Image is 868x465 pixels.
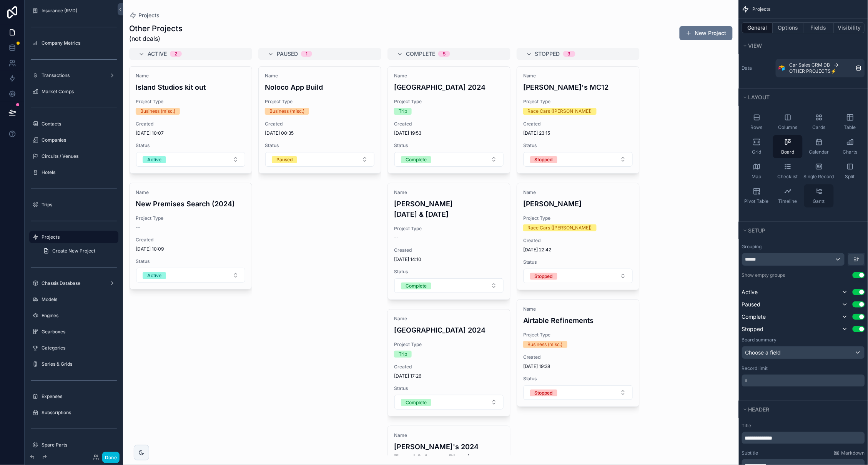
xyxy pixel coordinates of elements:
[387,66,510,174] a: Name[GEOGRAPHIC_DATA] 2024Project TypeTripCreated[DATE] 19:53StatusSelect Button
[535,156,553,163] div: Stopped
[523,142,633,149] span: Status
[394,189,504,196] span: Name
[394,199,504,219] h4: [PERSON_NAME] [DATE] & [DATE]
[136,189,246,196] span: Name
[136,258,246,264] span: Status
[102,452,120,463] button: Done
[394,247,504,253] span: Created
[42,40,114,46] label: Company Metrics
[406,50,435,58] span: Complete
[813,124,826,130] span: Cards
[38,245,118,257] a: Create New Project
[42,345,114,351] a: Categories
[276,156,293,163] div: Paused
[742,325,764,333] span: Stopped
[175,51,177,57] div: 2
[535,390,553,396] div: Stopped
[517,183,640,290] a: Name[PERSON_NAME]Project TypeRace Cars ([PERSON_NAME])Created[DATE] 22:42StatusSelect Button
[265,99,375,105] span: Project Type
[742,110,772,134] button: Rows
[136,99,246,105] span: Project Type
[394,395,504,410] button: Select Button
[129,12,160,19] a: Projects
[42,121,114,127] label: Contacts
[42,296,114,303] a: Models
[523,73,633,79] span: Name
[742,135,772,158] button: Grid
[138,12,160,19] span: Projects
[523,306,633,312] span: Name
[387,183,510,300] a: Name[PERSON_NAME] [DATE] & [DATE]Project Type--Created[DATE] 14:10StatusSelect Button
[748,406,770,413] span: Header
[42,169,114,176] label: Hotels
[394,316,504,322] span: Name
[136,268,245,283] button: Select Button
[524,269,633,283] button: Select Button
[42,313,114,319] label: Engines
[778,198,797,204] span: Timeline
[523,238,633,244] span: Created
[773,184,803,207] button: Timeline
[443,51,446,57] div: 5
[779,65,785,71] img: Airtable Logo
[394,325,504,335] h4: [GEOGRAPHIC_DATA] 2024
[387,309,510,416] a: Name[GEOGRAPHIC_DATA] 2024Project TypeTripCreated[DATE] 17:26StatusSelect Button
[742,160,772,183] button: Map
[523,315,633,326] h4: Airtable Refinements
[742,313,766,321] span: Complete
[147,272,161,279] div: Active
[835,135,865,158] button: Charts
[136,224,140,231] span: --
[523,363,633,370] span: [DATE] 19:38
[742,184,772,207] button: Pivot Table
[523,215,633,221] span: Project Type
[129,23,183,34] h1: Other Projects
[524,385,633,400] button: Select Button
[148,50,167,58] span: Active
[42,153,114,159] a: Circuits / Venues
[394,235,399,241] span: --
[804,22,835,33] button: Fields
[528,224,592,231] div: Race Cars ([PERSON_NAME])
[394,256,504,263] span: [DATE] 14:10
[680,26,733,40] button: New Project
[773,135,803,158] button: Board
[265,130,375,136] span: [DATE] 00:35
[813,198,825,204] span: Gantt
[406,283,427,289] div: Complete
[52,248,95,254] span: Create New Project
[394,442,504,462] h4: [PERSON_NAME]'s 2024 Travel & Accom Planning
[42,410,114,416] label: Subscriptions
[136,130,246,136] span: [DATE] 10:07
[394,373,504,379] span: [DATE] 17:26
[776,59,865,77] a: Car Sales CRM DBOTHER PROJECTS⚡️
[136,121,246,127] span: Created
[535,273,553,280] div: Stopped
[129,34,183,43] span: (not deals)
[42,8,114,14] label: Insurance (RVD)
[523,354,633,360] span: Created
[517,66,640,174] a: Name[PERSON_NAME]'s MC12Project TypeRace Cars ([PERSON_NAME])Created[DATE] 23:15StatusSelect Button
[394,142,504,149] span: Status
[394,341,504,348] span: Project Type
[136,246,246,252] span: [DATE] 10:09
[265,152,374,167] button: Select Button
[523,189,633,196] span: Name
[394,152,504,167] button: Select Button
[394,82,504,92] h4: [GEOGRAPHIC_DATA] 2024
[394,73,504,79] span: Name
[42,234,114,240] label: Projects
[517,299,640,407] a: NameAirtable RefinementsProject TypeBusiness (misc.)Created[DATE] 19:38StatusSelect Button
[394,130,504,136] span: [DATE] 19:53
[42,72,103,79] label: Transactions
[394,226,504,232] span: Project Type
[394,432,504,438] span: Name
[835,160,865,183] button: Split
[742,346,865,359] div: Choose a field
